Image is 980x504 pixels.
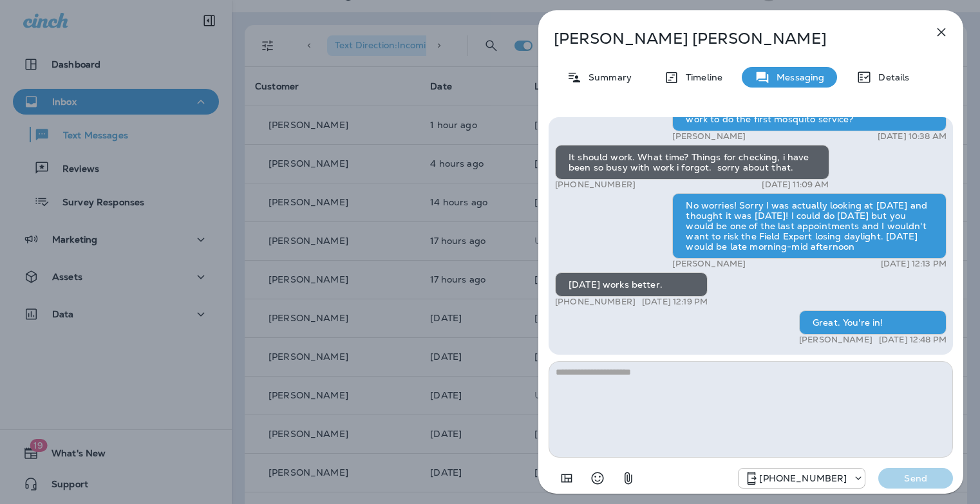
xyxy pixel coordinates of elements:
p: Timeline [679,72,722,82]
p: [PERSON_NAME] [PERSON_NAME] [554,30,905,48]
p: Summary [582,72,632,82]
p: [PERSON_NAME] [799,335,872,345]
p: Details [872,72,909,82]
button: Select an emoji [585,465,610,491]
p: [PERSON_NAME] [672,259,746,269]
div: +1 (817) 482-3792 [739,471,865,486]
button: Add in a premade template [554,465,580,491]
p: [PHONE_NUMBER] [555,180,636,190]
div: It should work. What time? Things for checking, i have been so busy with work i forgot. sorry abo... [555,145,829,180]
p: [PHONE_NUMBER] [555,297,636,307]
p: [DATE] 12:19 PM [642,297,708,307]
p: [PERSON_NAME] [672,131,746,142]
p: [PHONE_NUMBER] [759,473,847,483]
p: Messaging [770,72,824,82]
p: [DATE] 11:09 AM [762,180,829,190]
p: [DATE] 10:38 AM [878,131,947,142]
div: [DATE] works better. [555,272,708,297]
p: [DATE] 12:13 PM [881,259,947,269]
div: Great. You're in! [799,310,947,335]
div: No worries! Sorry I was actually looking at [DATE] and thought it was [DATE]! I could do [DATE] b... [672,193,947,259]
p: [DATE] 12:48 PM [879,335,947,345]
